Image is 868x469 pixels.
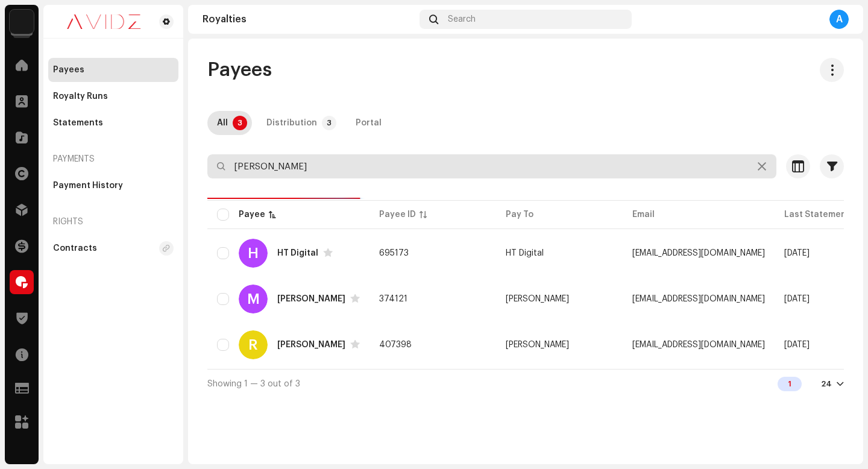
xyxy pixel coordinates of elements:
[829,10,849,29] div: A
[277,249,318,257] div: HT Digital
[632,249,765,257] span: rahul@htdigital.in
[379,249,409,257] span: 695173
[48,145,178,174] re-a-nav-header: Payments
[48,174,178,198] re-m-nav-item: Payment History
[10,10,34,34] img: 10d72f0b-d06a-424f-aeaa-9c9f537e57b6
[48,207,178,236] re-a-nav-header: Rights
[53,14,154,29] img: 0c631eef-60b6-411a-a233-6856366a70de
[448,14,476,24] span: Search
[48,111,178,135] re-m-nav-item: Statements
[379,341,412,349] span: 407398
[207,58,272,82] span: Payees
[53,92,108,101] div: Royalty Runs
[53,244,97,253] div: Contracts
[277,341,345,349] div: Rahul Maddheshiya
[778,377,802,391] div: 1
[233,116,247,130] p-badge: 3
[266,111,317,135] div: Distribution
[506,295,569,303] span: Rahul Gurjar
[239,330,268,359] div: R
[784,341,810,349] span: Jun 2025
[784,295,810,303] span: Jun 2025
[239,239,268,268] div: H
[821,379,832,389] div: 24
[239,209,265,221] div: Payee
[632,295,765,303] span: Indianremixworld@gmail.com
[53,118,103,128] div: Statements
[506,249,544,257] span: HT Digital
[203,14,415,24] div: Royalties
[48,236,178,260] re-m-nav-item: Contracts
[784,249,810,257] span: Jun 2025
[356,111,382,135] div: Portal
[239,285,268,313] div: M
[632,341,765,349] span: rkmdigital09@gmail.com
[322,116,336,130] p-badge: 3
[53,65,84,75] div: Payees
[784,209,850,221] div: Last Statement
[379,209,416,221] div: Payee ID
[48,58,178,82] re-m-nav-item: Payees
[506,341,569,349] span: Rahul Maddheshiya
[379,295,407,303] span: 374121
[48,84,178,109] re-m-nav-item: Royalty Runs
[217,111,228,135] div: All
[207,380,300,388] span: Showing 1 — 3 out of 3
[277,295,345,303] div: Manraj Diwara
[207,154,776,178] input: Search
[53,181,123,190] div: Payment History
